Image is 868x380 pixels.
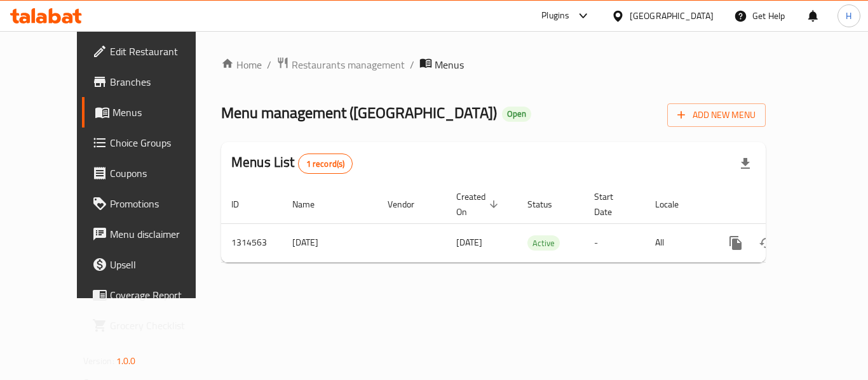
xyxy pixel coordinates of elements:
[541,8,569,23] div: Plugins
[502,107,531,122] div: Open
[83,353,114,369] span: Version:
[292,57,405,72] span: Restaurants management
[221,185,853,263] table: enhanced table
[110,287,212,303] span: Coverage Report
[527,236,560,251] span: Active
[435,57,464,72] span: Menus
[82,280,222,310] a: Coverage Report
[82,310,222,341] a: Grocery Checklist
[645,223,710,262] td: All
[677,107,756,123] span: Add New Menu
[110,257,212,272] span: Upsell
[82,97,222,128] a: Menus
[846,9,851,23] span: H
[456,234,482,251] span: [DATE]
[276,56,405,73] a: Restaurants management
[502,108,531,119] span: Open
[110,226,212,242] span: Menu disclaimer
[388,197,431,212] span: Vendor
[112,105,212,120] span: Menus
[110,196,212,211] span: Promotions
[221,56,766,73] nav: breadcrumb
[82,188,222,219] a: Promotions
[82,219,222,249] a: Menu disclaimer
[721,228,751,258] button: more
[667,103,766,127] button: Add New Menu
[299,158,353,170] span: 1 record(s)
[110,74,212,89] span: Branches
[710,185,853,224] th: Actions
[82,67,222,97] a: Branches
[584,223,645,262] td: -
[527,197,569,212] span: Status
[116,353,136,369] span: 1.0.0
[730,148,761,179] div: Export file
[456,189,502,219] span: Created On
[110,44,212,59] span: Edit Restaurant
[282,223,377,262] td: [DATE]
[221,57,262,72] a: Home
[82,36,222,67] a: Edit Restaurant
[594,189,630,219] span: Start Date
[410,57,414,72] li: /
[221,223,282,262] td: 1314563
[292,197,331,212] span: Name
[751,228,782,258] button: Change Status
[110,166,212,181] span: Coupons
[630,9,714,23] div: [GEOGRAPHIC_DATA]
[267,57,271,72] li: /
[82,128,222,158] a: Choice Groups
[655,197,695,212] span: Locale
[110,135,212,150] span: Choice Groups
[231,197,255,212] span: ID
[110,318,212,333] span: Grocery Checklist
[298,154,353,174] div: Total records count
[231,153,353,174] h2: Menus List
[82,158,222,188] a: Coupons
[221,98,497,127] span: Menu management ( [GEOGRAPHIC_DATA] )
[82,249,222,280] a: Upsell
